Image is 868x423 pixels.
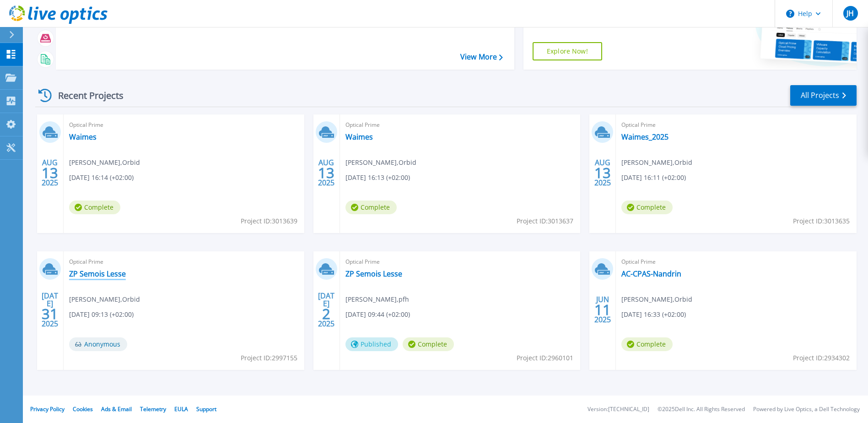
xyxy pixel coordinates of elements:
span: 13 [42,169,58,177]
span: Complete [69,201,120,214]
a: View More [460,53,503,61]
a: Cookies [73,405,93,413]
span: [DATE] 09:44 (+02:00) [345,309,410,320]
span: Optical Prime [345,257,575,267]
a: Privacy Policy [30,405,65,413]
span: 13 [318,169,334,177]
li: © 2025 Dell Inc. All Rights Reserved [658,407,745,412]
a: AC-CPAS-Nandrin [621,269,681,278]
span: [DATE] 16:14 (+02:00) [69,173,134,183]
span: Complete [621,337,673,351]
span: [PERSON_NAME] , Orbid [621,294,692,304]
span: Project ID: 3013635 [793,216,850,226]
span: [DATE] 16:13 (+02:00) [345,173,410,183]
span: Optical Prime [69,120,299,130]
div: JUN 2025 [594,293,611,326]
a: All Projects [790,85,857,106]
span: Project ID: 3013639 [241,216,297,226]
a: Support [196,405,216,413]
span: [DATE] 16:11 (+02:00) [621,173,686,183]
span: Complete [345,201,397,214]
div: [DATE] 2025 [318,293,335,326]
span: [DATE] 16:33 (+02:00) [621,309,686,320]
span: Optical Prime [345,120,575,130]
span: Published [345,337,398,351]
li: Powered by Live Optics, a Dell Technology [753,407,860,412]
span: [PERSON_NAME] , Orbid [621,157,692,168]
span: Project ID: 2997155 [241,353,297,363]
a: Waimes [69,132,97,141]
span: [PERSON_NAME] , pfh [345,294,409,304]
a: Waimes [345,132,373,141]
span: [PERSON_NAME] , Orbid [69,294,140,304]
div: [DATE] 2025 [41,293,59,326]
span: [DATE] 09:13 (+02:00) [69,309,134,320]
span: Project ID: 2934302 [793,353,850,363]
div: AUG 2025 [318,156,335,190]
a: ZP Semois Lesse [69,269,126,278]
div: Recent Projects [35,84,136,107]
a: Ads & Email [101,405,132,413]
span: Anonymous [69,337,127,351]
span: [PERSON_NAME] , Orbid [345,157,416,168]
span: Project ID: 2960101 [517,353,573,363]
span: Project ID: 3013637 [517,216,573,226]
span: 11 [594,306,611,314]
a: ZP Semois Lesse [345,269,402,278]
a: EULA [174,405,188,413]
span: 2 [322,310,330,318]
span: Complete [621,201,673,214]
span: Optical Prime [69,257,299,267]
li: Version: [TECHNICAL_ID] [588,407,649,412]
a: Waimes_2025 [621,132,669,141]
span: [PERSON_NAME] , Orbid [69,157,140,168]
div: AUG 2025 [594,156,611,190]
span: Complete [403,337,454,351]
a: Explore Now! [533,42,602,60]
span: JH [846,10,854,17]
span: Optical Prime [621,257,851,267]
div: AUG 2025 [41,156,59,190]
span: 31 [42,310,58,318]
span: Optical Prime [621,120,851,130]
a: Telemetry [140,405,166,413]
span: 13 [594,169,611,177]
